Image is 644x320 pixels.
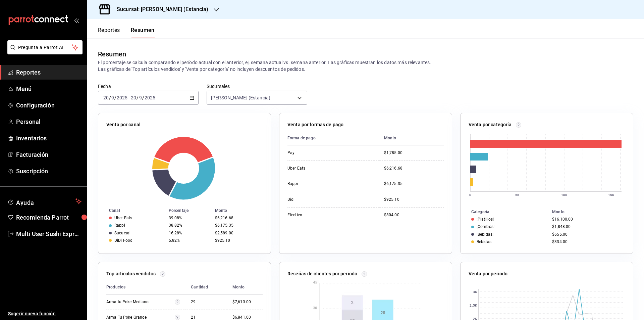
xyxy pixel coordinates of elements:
span: Inventarios [16,134,82,143]
button: Resumen [131,27,155,38]
div: $6,216.68 [215,216,260,220]
div: ¡Platillos! [477,217,494,222]
div: $334.00 [552,239,622,244]
div: $2,589.00 [215,231,260,235]
th: Porcentaje [166,207,212,214]
a: Pregunta a Parrot AI [5,49,83,56]
span: / [142,95,144,100]
span: Personal [16,117,82,126]
th: Productos [106,280,185,294]
p: Venta por canal [106,121,141,128]
span: Sugerir nueva función [8,310,82,317]
span: / [137,95,139,100]
text: 15K [608,193,614,197]
div: $6,175.35 [215,223,260,228]
div: $804.00 [384,212,444,218]
text: 5K [515,193,520,197]
div: 38.82% [169,223,210,228]
div: Sucursal [114,231,130,235]
div: $1,785.00 [384,150,444,156]
div: $925.10 [215,238,260,243]
input: -- [111,95,114,100]
span: Pregunta a Parrot AI [18,44,72,51]
th: Monto [379,131,444,145]
span: / [109,95,111,100]
div: $1,848.00 [552,224,622,229]
div: Arma tu Poke Mediano [106,299,173,305]
input: -- [130,95,137,100]
svg: Artículos relacionados por el SKU: Arma Tu Poke Grande (14.000000), Arma tu Poke Grande (7.000000) [175,315,180,320]
span: Recomienda Parrot [16,213,82,222]
div: ¡Combos! [477,224,494,229]
div: Bebidas. [477,239,492,244]
div: DiDi Food [114,238,132,243]
div: Efectivo [287,212,355,218]
p: Reseñas de clientes por periodo [287,270,357,277]
input: ---- [144,95,156,100]
th: Monto [549,208,633,216]
svg: Artículos relacionados por el SKU: Arma tu Poke Mediano (27.000000), Arma Tu Poke Mediano (2.000000) [175,299,180,305]
th: Canal [98,207,166,214]
text: 0 [469,193,471,197]
p: Venta por categoría [469,121,512,128]
button: Pregunta a Parrot AI [7,40,83,54]
input: -- [139,95,142,100]
div: $655.00 [552,232,622,237]
p: Top artículos vendidos [106,270,156,277]
th: Cantidad [185,280,227,294]
p: El porcentaje se calcula comparando el período actual con el anterior, ej. semana actual vs. sema... [98,59,633,73]
div: 39.08% [169,216,210,220]
th: Monto [212,207,271,214]
input: -- [103,95,109,100]
h3: Sucursal: [PERSON_NAME] (Estancia) [111,5,208,13]
span: Menú [16,84,82,93]
div: Uber Eats [114,216,132,220]
div: ¡Bebidas! [477,232,493,237]
button: Reportes [98,27,120,38]
th: Categoría [461,208,549,216]
div: $925.10 [384,197,444,202]
div: navigation tabs [98,27,155,38]
span: Configuración [16,101,82,110]
div: Rappi [287,181,355,187]
th: Monto [227,280,263,294]
div: Resumen [98,49,126,59]
div: 29 [191,299,222,305]
button: open_drawer_menu [74,17,79,23]
text: 2.5K [470,304,477,307]
span: Multi User Sushi Express [16,229,82,238]
span: [PERSON_NAME] (Estancia) [211,94,270,101]
p: Venta por formas de pago [287,121,343,128]
div: 5.82% [169,238,210,243]
div: Pay [287,150,355,156]
text: 10K [561,193,568,197]
th: Forma de pago [287,131,379,145]
div: $16,100.00 [552,217,622,222]
p: Venta por periodo [469,270,507,277]
label: Fecha [98,84,199,89]
span: Reportes [16,68,82,77]
div: Uber Eats [287,166,355,171]
span: - [128,95,130,100]
div: 16.28% [169,231,210,235]
span: Suscripción [16,167,82,176]
label: Sucursales [207,84,307,89]
span: / [114,95,116,100]
div: $6,175.35 [384,181,444,187]
span: Facturación [16,150,82,159]
div: Rappi [114,223,125,228]
input: ---- [116,95,128,100]
div: Didi [287,197,355,202]
div: $6,216.68 [384,166,444,171]
span: Ayuda [16,197,73,205]
text: 3K [473,290,477,294]
div: $7,613.00 [232,299,263,305]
